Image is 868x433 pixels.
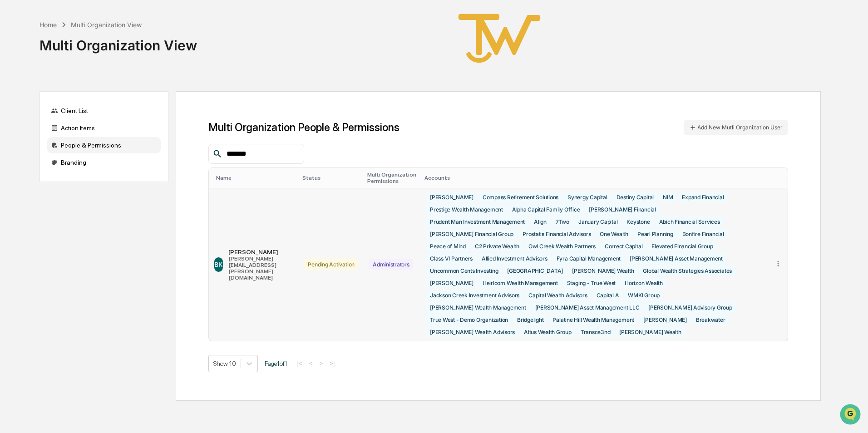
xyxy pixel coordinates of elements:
div: Toggle SortBy [776,175,784,181]
iframe: Open customer support [839,403,863,428]
div: Pearl Planning [634,229,677,239]
div: Global Wealth Strategies Associates [639,266,735,276]
div: [PERSON_NAME] [228,248,293,256]
div: Administrators [369,259,413,270]
div: C2 Private Wealth [471,241,523,251]
button: < [306,359,316,367]
span: BK [214,261,223,268]
a: 🔎Data Lookup [5,128,61,144]
div: Jackson Creek Investment Advisors [426,290,523,300]
div: Altus Wealth Group [520,327,575,337]
div: Synergy Capital [564,192,611,202]
img: True West [454,7,545,69]
div: Compass Retirement Solutions [479,192,562,202]
div: [PERSON_NAME] Wealth [616,327,685,337]
div: Uncommon Cents Investing [426,266,502,276]
div: Breakwater [692,315,729,325]
div: Class VI Partners [426,253,476,264]
div: Abich Financial Services [656,216,724,227]
div: Expand Financial [678,192,727,202]
div: Toggle SortBy [302,175,360,181]
button: >| [327,359,337,367]
div: Capital Wealth Advisors [525,290,591,300]
div: January Capital [575,216,621,227]
div: 7Two [552,216,573,227]
div: Peace of Mind [426,241,469,251]
div: True West - Demo Organization [426,315,512,325]
div: People & Permissions [47,137,161,153]
div: Client List [47,103,161,119]
div: Bonfire Financial [679,229,728,239]
p: How can we help? [9,19,165,34]
div: [PERSON_NAME] Wealth [568,266,637,276]
div: Toggle SortBy [424,175,765,181]
div: [PERSON_NAME] Asset Management LLC [532,302,643,313]
div: Transce3nd [577,327,614,337]
div: We're available if you need us! [31,79,115,86]
div: Allied Investment Advisors [478,253,551,264]
button: > [316,359,325,367]
div: Toggle SortBy [216,175,295,181]
button: Add New Mutli Organization User [684,120,788,135]
div: [PERSON_NAME] Wealth Advisors [426,327,518,337]
span: Page 1 of 1 [265,360,287,367]
div: Toggle SortBy [367,172,417,184]
div: [PERSON_NAME][EMAIL_ADDRESS][PERSON_NAME][DOMAIN_NAME] [228,256,293,281]
div: [PERSON_NAME] Wealth Management [426,302,530,313]
div: NIM [659,192,676,202]
div: Capital A [593,290,623,300]
div: Destiny Capital [613,192,657,202]
div: Prudent Man Investment Management [426,216,528,227]
div: [PERSON_NAME] [640,315,690,325]
div: [PERSON_NAME] [426,192,477,202]
a: 🗄️Attestations [62,111,116,127]
div: Pending Activation [304,259,358,270]
div: Keystone [623,216,653,227]
div: Multi Organization View [71,21,142,29]
div: Multi Organization View [39,30,197,54]
span: Pylon [90,154,110,161]
div: [PERSON_NAME] Advisory Group [645,302,735,313]
div: Palatine Hill Wealth Management [549,315,638,325]
div: Align [530,216,550,227]
div: Bridgelight [513,315,547,325]
button: |< [294,359,305,367]
div: Heirloom Wealth Management [479,278,562,288]
div: [PERSON_NAME] [426,278,477,288]
div: [PERSON_NAME] Asset Management [626,253,726,264]
span: Attestations [75,114,113,123]
div: Action Items [47,120,161,136]
div: Branding [47,154,161,171]
a: 🖐️Preclearance [5,111,62,127]
div: Prestige Wealth Management [426,204,507,215]
img: 1746055101610-c473b297-6a78-478c-a979-82029cc54cd1 [9,69,25,86]
div: 🗄️ [66,115,73,123]
div: [GEOGRAPHIC_DATA] [503,266,567,276]
div: One Wealth [596,229,632,239]
div: WMKI Group [624,290,663,300]
div: 🔎 [9,133,16,140]
div: 🖐️ [9,115,16,123]
div: Fyra Capital Management [553,253,624,264]
div: Alpha Capital Family Office [508,204,584,215]
div: [PERSON_NAME] Financial [585,204,659,215]
div: Elevated Financial Group [648,241,716,251]
div: Staging - True West [563,278,619,288]
div: Owl Creek Wealth Partners [525,241,599,251]
button: Start new chat [154,72,165,83]
div: Correct Capital [601,241,646,251]
div: Start new chat [31,69,149,79]
h1: Multi Organization People & Permissions [208,121,399,134]
a: Powered byPylon [64,153,110,161]
div: Home [39,21,57,29]
div: Horizon Wealth [621,278,666,288]
span: Preclearance [18,114,59,123]
span: Data Lookup [18,132,57,141]
div: [PERSON_NAME] Financial Group [426,229,517,239]
div: Prostatis Financial Advisors [519,229,594,239]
